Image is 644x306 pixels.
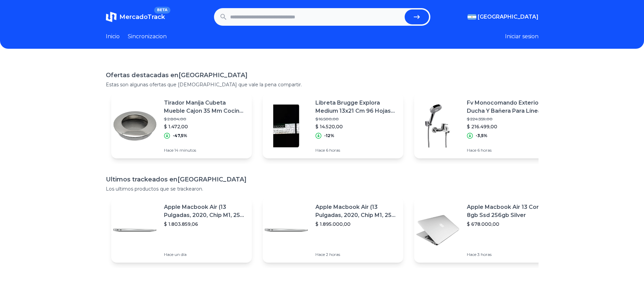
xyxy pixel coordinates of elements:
[263,102,310,150] img: Featured image
[111,93,252,158] a: Featured imageTirador Manija Cubeta Mueble Cajon 35 Mm Cocina Baño$ 2.804,00$ 1.472,00-47,5%Hace ...
[315,116,398,122] p: $ 16.500,00
[315,123,398,130] p: $ 14.520,00
[111,198,252,263] a: Featured imageApple Macbook Air (13 Pulgadas, 2020, Chip M1, 256 Gb De Ssd, 8 Gb De Ram) - Plata$...
[467,252,549,257] p: Hace 3 horas
[414,102,461,150] img: Featured image
[467,116,549,122] p: $ 224.359,00
[467,99,549,115] p: Fv Monocomando Exterior Ducha Y Bañera Para Línea B5 Puelo F
[315,99,398,115] p: Libreta Brugge Explora Medium 13x21 Cm 96 Hojas Punteadas
[263,93,403,158] a: Featured imageLibreta Brugge Explora Medium 13x21 Cm 96 Hojas Punteadas$ 16.500,00$ 14.520,00-12%...
[119,13,165,21] span: MercadoTrack
[467,123,549,130] p: $ 216.499,00
[164,99,246,115] p: Tirador Manija Cubeta Mueble Cajon 35 Mm Cocina Baño
[106,32,120,41] a: Inicio
[315,221,398,227] p: $ 1.895.000,00
[263,206,310,254] img: Featured image
[164,123,246,130] p: $ 1.472,00
[414,206,461,254] img: Featured image
[476,133,487,138] p: -3,5%
[467,203,549,219] p: Apple Macbook Air 13 Core I5 8gb Ssd 256gb Silver
[505,32,539,41] button: Iniciar sesion
[164,252,246,257] p: Hace un día
[111,206,159,254] img: Featured image
[106,185,539,192] p: Los ultimos productos que se trackearon.
[467,221,549,227] p: $ 678.000,00
[315,148,398,153] p: Hace 6 horas
[106,70,539,80] h1: Ofertas destacadas en [GEOGRAPHIC_DATA]
[164,221,246,227] p: $ 1.803.859,06
[164,116,246,122] p: $ 2.804,00
[263,198,403,263] a: Featured imageApple Macbook Air (13 Pulgadas, 2020, Chip M1, 256 Gb De Ssd, 8 Gb De Ram) - Plata$...
[468,14,476,20] img: Argentina
[164,148,246,153] p: Hace 14 minutos
[414,93,555,158] a: Featured imageFv Monocomando Exterior Ducha Y Bañera Para Línea B5 Puelo F$ 224.359,00$ 216.499,0...
[106,175,539,184] h1: Ultimos trackeados en [GEOGRAPHIC_DATA]
[315,252,398,257] p: Hace 2 horas
[173,133,187,138] p: -47,5%
[324,133,334,138] p: -12%
[315,203,398,219] p: Apple Macbook Air (13 Pulgadas, 2020, Chip M1, 256 Gb De Ssd, 8 Gb De Ram) - Plata
[154,7,170,14] span: BETA
[111,102,159,150] img: Featured image
[128,32,167,41] a: Sincronizacion
[164,203,246,219] p: Apple Macbook Air (13 Pulgadas, 2020, Chip M1, 256 Gb De Ssd, 8 Gb De Ram) - Plata
[106,81,539,88] p: Estas son algunas ofertas que [DEMOGRAPHIC_DATA] que vale la pena compartir.
[106,12,117,22] img: MercadoTrack
[106,12,165,22] a: MercadoTrackBETA
[414,198,555,263] a: Featured imageApple Macbook Air 13 Core I5 8gb Ssd 256gb Silver$ 678.000,00Hace 3 horas
[478,13,539,21] span: [GEOGRAPHIC_DATA]
[467,148,549,153] p: Hace 6 horas
[468,13,539,21] button: [GEOGRAPHIC_DATA]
